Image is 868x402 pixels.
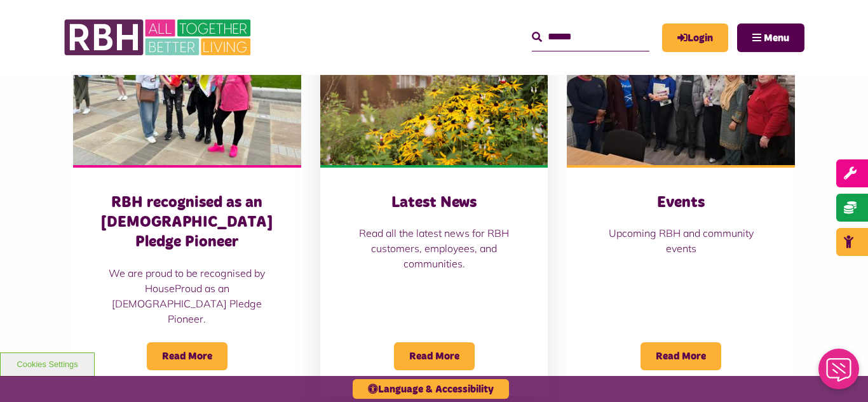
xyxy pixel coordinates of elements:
h3: RBH recognised as an [DEMOGRAPHIC_DATA] Pledge Pioneer [98,193,276,253]
button: Navigation [737,23,804,52]
a: MyRBH [662,23,728,52]
iframe: Netcall Web Assistant for live chat [811,345,868,402]
img: Group photo of customers and colleagues at Spotland Community Centre [567,23,795,165]
img: RBH [64,13,254,62]
p: We are proud to be recognised by HouseProud as an [DEMOGRAPHIC_DATA] Pledge Pioneer. [98,265,276,326]
span: Read More [147,342,227,370]
a: RBH recognised as an [DEMOGRAPHIC_DATA] Pledge Pioneer We are proud to be recognised by HouseProu... [73,23,301,396]
span: Read More [641,342,721,370]
a: Events Upcoming RBH and community events Read More [567,23,795,396]
p: Upcoming RBH and community events [592,225,770,256]
span: Read More [394,342,475,370]
span: Menu [764,33,789,43]
img: SAZ MEDIA RBH HOUSING4 [320,23,548,165]
h3: Events [592,193,770,213]
a: Latest News Read all the latest news for RBH customers, employees, and communities. Read More [320,23,548,396]
input: Search [532,23,649,51]
p: Read all the latest news for RBH customers, employees, and communities. [346,225,523,271]
h3: Latest News [346,193,523,213]
button: Language & Accessibility [353,379,509,399]
img: RBH customers and colleagues at the Rochdale Pride event outside the town hall [73,23,301,165]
